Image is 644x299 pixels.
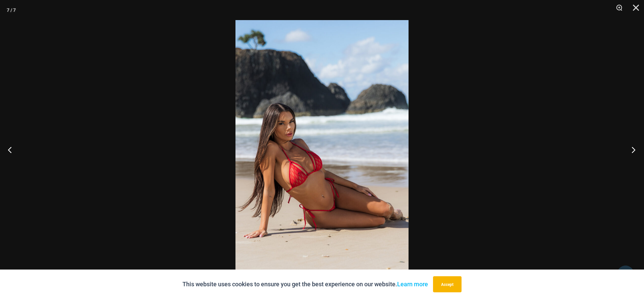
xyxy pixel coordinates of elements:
[235,20,409,279] img: Crystal Waves 305 Tri Top 456 Bottom 02
[433,276,462,292] button: Accept
[397,281,428,288] a: Learn more
[7,5,16,15] div: 7 / 7
[619,133,644,166] button: Next
[182,279,428,289] p: This website uses cookies to ensure you get the best experience on our website.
